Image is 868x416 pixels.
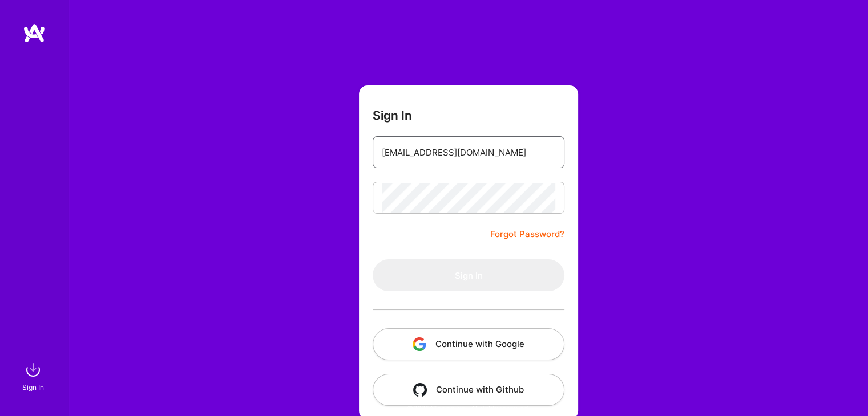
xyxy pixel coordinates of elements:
[24,358,45,393] a: sign inSign In
[373,328,564,360] button: Continue with Google
[23,23,46,43] img: logo
[22,358,45,381] img: sign in
[22,381,44,393] div: Sign In
[373,259,564,291] button: Sign In
[413,383,427,397] img: icon
[382,138,555,167] input: Email...
[413,337,426,351] img: icon
[490,227,564,241] a: Forgot Password?
[373,374,564,406] button: Continue with Github
[373,108,412,123] h3: Sign In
